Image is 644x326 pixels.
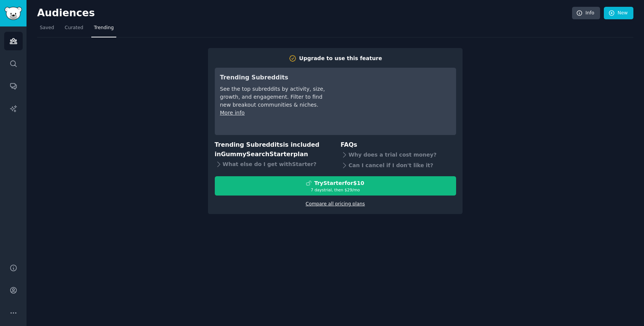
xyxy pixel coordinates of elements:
a: More info [220,110,245,116]
h3: Trending Subreddits [220,73,327,82]
div: What else do I get with Starter ? [215,159,330,169]
h3: FAQs [341,140,456,150]
a: Compare all pricing plans [306,201,365,206]
img: GummySearch logo [5,7,22,20]
a: Trending [91,22,116,37]
h3: Trending Subreddits is included in plan [215,140,330,159]
div: See the top subreddits by activity, size, growth, and engagement. Filter to find new breakout com... [220,85,327,109]
div: 7 days trial, then $ 29 /mo [215,187,456,192]
iframe: YouTube video player [337,73,451,130]
span: Trending [94,25,114,31]
div: Why does a trial cost money? [341,150,456,160]
span: Saved [40,25,54,31]
div: Try Starter for $10 [314,179,364,187]
a: New [604,7,633,20]
div: Upgrade to use this feature [299,54,382,62]
a: Curated [62,22,86,37]
h2: Audiences [37,7,572,19]
a: Saved [37,22,57,37]
span: Curated [65,25,83,31]
div: Can I cancel if I don't like it? [341,160,456,171]
span: GummySearch Starter [221,151,293,158]
button: TryStarterfor$107 daystrial, then $29/mo [215,176,456,196]
a: Info [572,7,600,20]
